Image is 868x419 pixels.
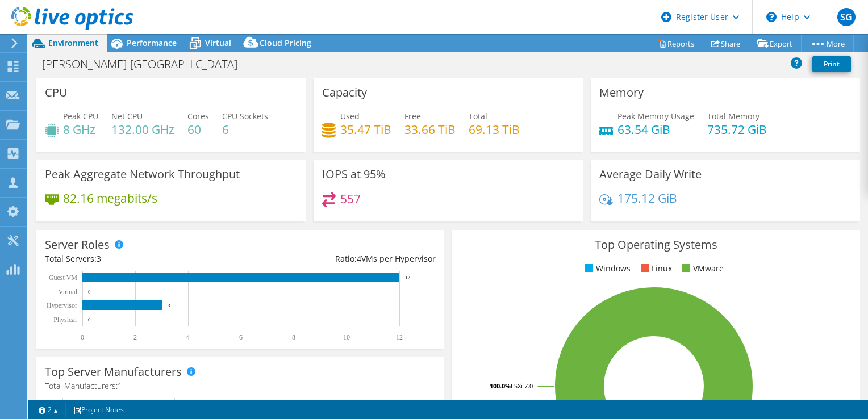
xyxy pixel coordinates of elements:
[222,111,268,121] span: CPU Sockets
[617,111,694,121] span: Peak Memory Usage
[357,253,361,264] span: 4
[322,86,367,99] h3: Capacity
[47,301,77,309] text: Hypervisor
[679,262,724,275] li: VMware
[749,35,802,52] a: Export
[340,123,391,136] h4: 35.47 TiB
[638,262,672,275] li: Linux
[45,238,110,251] h3: Server Roles
[707,123,767,136] h4: 735.72 GiB
[292,333,295,341] text: 8
[766,12,777,22] svg: \n
[63,123,98,136] h4: 8 GHz
[837,8,856,26] span: SG
[45,253,240,265] div: Total Servers:
[511,382,533,390] tspan: ESXi 7.0
[49,274,77,282] text: Guest VM
[340,111,360,121] span: Used
[111,123,174,136] h4: 132.00 GHz
[812,56,851,72] a: Print
[45,380,436,392] h4: Total Manufacturers:
[396,333,403,341] text: 12
[45,86,68,99] h3: CPU
[53,316,77,324] text: Physical
[469,111,487,121] span: Total
[469,123,520,136] h4: 69.13 TiB
[127,37,177,48] span: Performance
[63,192,157,204] h4: 82.16 megabits/s
[703,35,749,52] a: Share
[599,168,702,181] h3: Average Daily Write
[322,168,386,181] h3: IOPS at 95%
[461,238,852,251] h3: Top Operating Systems
[222,123,268,136] h4: 6
[617,123,694,136] h4: 63.54 GiB
[239,333,243,341] text: 6
[88,289,91,295] text: 0
[582,262,631,275] li: Windows
[88,317,91,322] text: 0
[649,35,703,52] a: Reports
[65,403,132,417] a: Project Notes
[97,253,101,264] span: 3
[45,366,182,378] h3: Top Server Manufacturers
[340,192,361,205] h4: 557
[801,35,854,52] a: More
[707,111,759,121] span: Total Memory
[133,333,137,341] text: 2
[617,192,677,204] h4: 175.12 GiB
[343,333,350,341] text: 10
[490,382,511,390] tspan: 100.0%
[240,253,436,265] div: Ratio: VMs per Hypervisor
[599,86,644,99] h3: Memory
[404,123,456,136] h4: 33.66 TiB
[187,123,209,136] h4: 60
[81,333,84,341] text: 0
[168,303,170,308] text: 3
[111,111,143,121] span: Net CPU
[48,37,98,48] span: Environment
[260,37,311,48] span: Cloud Pricing
[187,111,209,121] span: Cores
[404,111,421,121] span: Free
[405,275,410,280] text: 12
[205,37,231,48] span: Virtual
[59,288,78,296] text: Virtual
[63,111,98,121] span: Peak CPU
[45,168,240,181] h3: Peak Aggregate Network Throughput
[31,403,66,417] a: 2
[118,380,122,391] span: 1
[37,58,255,70] h1: [PERSON_NAME]-[GEOGRAPHIC_DATA]
[186,333,190,341] text: 4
